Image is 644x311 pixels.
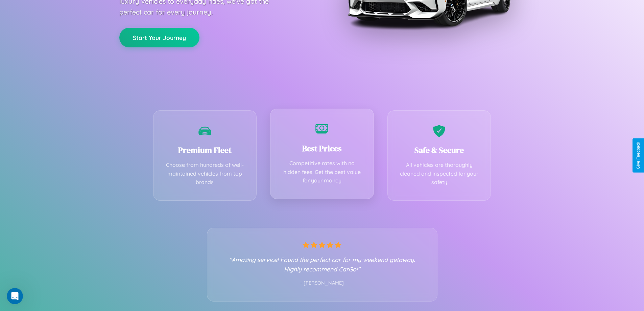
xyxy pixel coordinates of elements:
p: Choose from hundreds of well-maintained vehicles from top brands [164,161,246,187]
h3: Premium Fleet [164,145,246,156]
h3: Best Prices [281,143,363,154]
div: Give Feedback [636,142,641,169]
iframe: Intercom live chat [7,288,23,304]
p: All vehicles are thoroughly cleaned and inspected for your safety [398,161,481,187]
h3: Safe & Secure [398,145,481,156]
button: Start Your Journey [119,28,199,47]
p: Competitive rates with no hidden fees. Get the best value for your money [281,159,363,185]
p: "Amazing service! Found the perfect car for my weekend getaway. Highly recommend CarGo!" [221,255,424,274]
p: - [PERSON_NAME] [221,279,424,288]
